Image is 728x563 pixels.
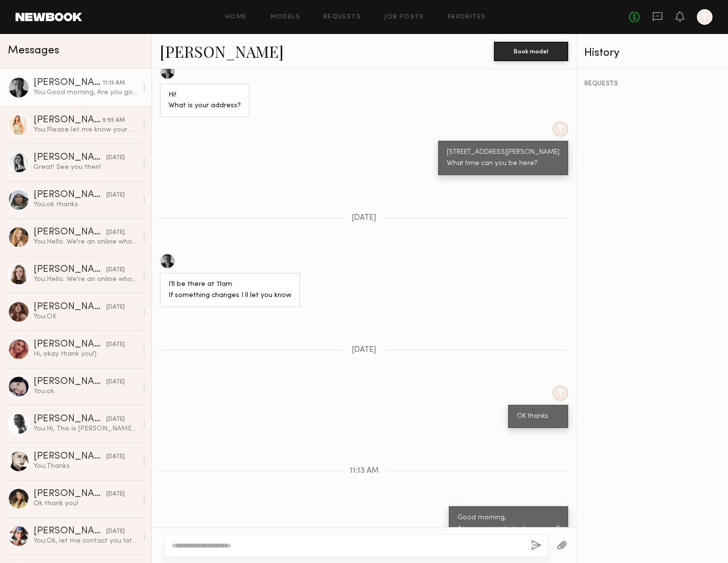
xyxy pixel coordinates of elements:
div: Hi, okay thank you!) [34,349,137,359]
div: [PERSON_NAME] [34,265,106,275]
div: You: Good morning, Are you going to be here soon? [34,88,137,97]
div: [PERSON_NAME] [34,153,106,163]
div: You: OK [34,312,137,321]
div: [PERSON_NAME] [34,489,106,499]
div: [PERSON_NAME] [34,116,102,125]
div: [DATE] [106,378,125,387]
a: Home [225,14,247,20]
div: I’ll be there at 11am If something changes I ll let you know [169,279,291,301]
a: Y [697,9,712,25]
div: You: Hello. We're an online wholesale clothing company. You can find us by searching for hapticsu... [34,237,137,247]
div: [PERSON_NAME] [34,452,106,462]
div: [DATE] [106,415,125,424]
div: [DATE] [106,265,125,275]
span: [DATE] [352,214,376,222]
div: [PERSON_NAME] [34,340,106,349]
span: [DATE] [352,346,376,354]
a: Job Posts [384,14,424,20]
div: You: Please let me know your available time. [34,125,137,134]
div: [DATE] [106,452,125,462]
div: [PERSON_NAME] [34,190,106,200]
span: Messages [8,45,59,56]
div: 9:55 AM [102,116,125,125]
div: [DATE] [106,191,125,200]
a: Models [271,14,300,20]
button: Book model [494,42,568,61]
div: [PERSON_NAME] [34,414,106,424]
div: [DATE] [106,340,125,349]
div: [DATE] [106,527,125,536]
div: OK thanks [517,411,559,422]
a: [PERSON_NAME] [160,41,284,62]
div: [PERSON_NAME] [34,228,106,237]
div: [STREET_ADDRESS][PERSON_NAME] What time can you be here? [447,147,559,169]
div: [DATE] [106,153,125,163]
div: You: ok thanks [34,200,137,209]
div: Great! See you then! [34,163,137,172]
div: [DATE] [106,303,125,312]
div: You: Hello. We're an online wholesale clothing company. You can find us by searching for hapticsu... [34,275,137,284]
a: Favorites [448,14,486,20]
div: [DATE] [106,490,125,499]
div: You: Thanks [34,462,137,471]
div: [PERSON_NAME] [34,302,106,312]
a: Requests [323,14,361,20]
div: You: ok [34,387,137,396]
div: REQUESTS [584,81,720,87]
div: Ok thank you! [34,499,137,508]
div: You: Hi, This is [PERSON_NAME] from Hapticsusa, wholesale company. Can you stop by for the castin... [34,424,137,433]
div: Hi! What is your address? [169,90,241,112]
div: [DATE] [106,228,125,237]
div: History [584,48,720,59]
a: Book model [494,47,568,55]
div: 11:13 AM [102,79,125,88]
div: [PERSON_NAME] [34,377,106,387]
div: You: Ok, let me contact you later. Thank you! [34,536,137,546]
div: Good morning, Are you going to be here soon? [457,513,559,535]
div: [PERSON_NAME] [34,78,102,88]
div: [PERSON_NAME] [34,527,106,536]
span: 11:13 AM [350,467,379,475]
